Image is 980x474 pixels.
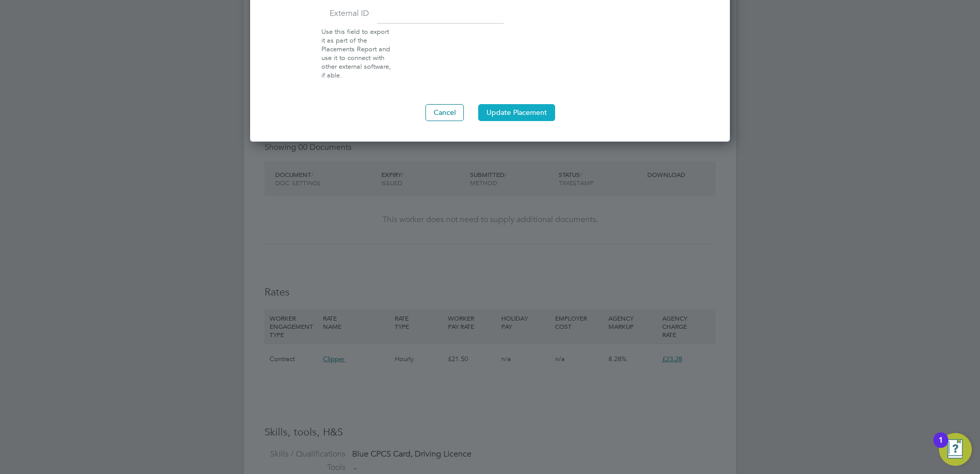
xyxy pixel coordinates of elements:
button: Update Placement [478,104,555,121]
button: Cancel [425,104,464,121]
span: Use this field to export it as part of the Placements Report and use it to connect with other ext... [321,27,391,79]
button: Open Resource Center, 1 new notification [939,433,972,466]
div: 1 [938,440,943,453]
label: External ID [267,8,369,19]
